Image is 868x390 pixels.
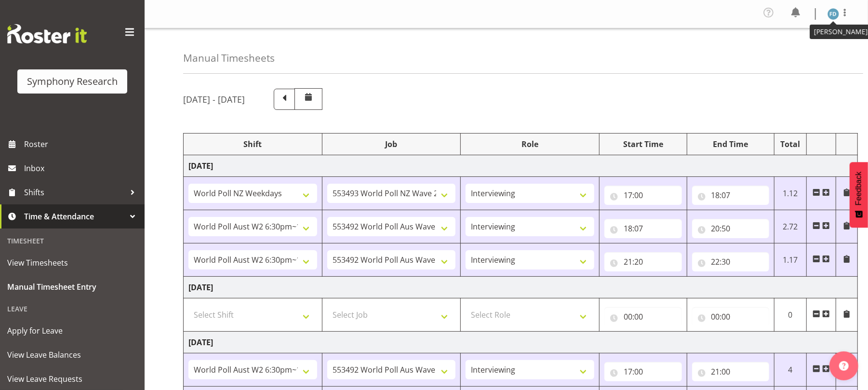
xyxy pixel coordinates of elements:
h4: Manual Timesheets [183,53,275,64]
td: 4 [775,353,807,387]
span: Shifts [24,185,125,200]
input: Click to select... [604,186,682,205]
span: Roster [24,137,140,151]
span: Inbox [24,161,140,175]
button: Feedback - Show survey [850,162,868,228]
input: Click to select... [692,362,770,381]
h5: [DATE] - [DATE] [183,94,245,105]
span: Time & Attendance [24,209,125,224]
input: Click to select... [604,307,682,326]
span: View Leave Balances [7,348,137,362]
input: Click to select... [692,219,770,238]
input: Click to select... [692,252,770,271]
input: Click to select... [692,307,770,326]
input: Click to select... [604,362,682,381]
input: Click to select... [604,219,682,238]
img: Rosterit website logo [7,24,87,43]
span: View Timesheets [7,256,137,270]
td: [DATE] [184,155,858,177]
div: Shift [188,138,317,150]
td: [DATE] [184,277,858,298]
a: View Timesheets [2,251,142,275]
span: Manual Timesheet Entry [7,280,137,294]
td: [DATE] [184,332,858,353]
a: Apply for Leave [2,319,142,343]
td: 2.72 [775,210,807,243]
span: Feedback [855,172,863,205]
div: Total [779,138,801,150]
div: End Time [692,138,770,150]
div: Job [327,138,456,150]
td: 0 [775,298,807,332]
input: Click to select... [604,252,682,271]
img: foziah-dean1868.jpg [828,8,839,20]
span: Apply for Leave [7,323,137,338]
img: help-xxl-2.png [839,361,849,371]
input: Click to select... [692,186,770,205]
div: Symphony Research [27,74,118,89]
div: Timesheet [2,231,142,251]
a: Manual Timesheet Entry [2,275,142,299]
div: Role [466,138,594,150]
div: Leave [2,299,142,319]
a: View Leave Balances [2,343,142,367]
td: 1.17 [775,243,807,277]
span: View Leave Requests [7,372,137,386]
td: 1.12 [775,177,807,210]
div: Start Time [604,138,682,150]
